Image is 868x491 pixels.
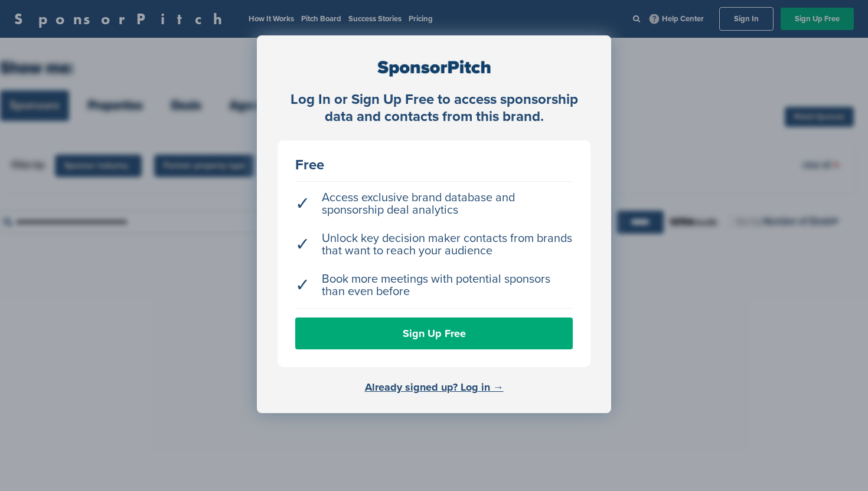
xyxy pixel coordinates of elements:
[295,158,573,172] div: Free
[365,381,504,394] a: Already signed up? Log in →
[295,186,573,222] li: Access exclusive brand database and sponsorship deal analytics
[278,91,590,126] div: Log In or Sign Up Free to access sponsorship data and contacts from this brand.
[295,267,573,304] li: Book more meetings with potential sponsors than even before
[295,198,310,210] span: ✓
[295,238,310,251] span: ✓
[295,227,573,263] li: Unlock key decision maker contacts from brands that want to reach your audience
[295,317,573,349] a: Sign Up Free
[295,279,310,292] span: ✓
